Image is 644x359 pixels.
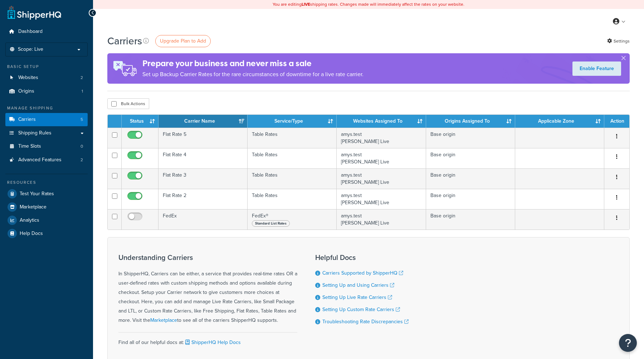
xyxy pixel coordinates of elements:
[158,128,248,148] td: Flat Rate 5
[158,209,248,230] td: FedEx
[248,209,337,230] td: FedEx®
[18,157,62,163] span: Advanced Features
[619,334,637,352] button: Open Resource Center
[426,189,515,209] td: Base origin
[118,254,297,325] div: In ShipperHQ, Carriers can be either, a service that provides real-time rates OR a user-defined r...
[20,191,54,197] span: Test Your Rates
[607,36,630,46] a: Settings
[5,64,88,70] div: Basic Setup
[515,115,604,128] th: Applicable Zone: activate to sort column ascending
[5,113,88,126] a: Carriers 5
[5,214,88,227] a: Analytics
[142,58,364,69] h4: Prepare your business and never miss a sale
[80,117,83,123] span: 5
[5,105,88,111] div: Manage Shipping
[18,88,34,94] span: Origins
[20,217,39,223] span: Analytics
[5,25,88,38] a: Dashboard
[248,115,337,128] th: Service/Type: activate to sort column ascending
[337,148,426,168] td: amys.test [PERSON_NAME] Live
[150,316,177,324] a: Marketplace
[5,71,88,84] a: Websites 2
[5,187,88,200] a: Test Your Rates
[337,128,426,148] td: amys.test [PERSON_NAME] Live
[5,201,88,213] a: Marketplace
[302,1,310,8] b: LIVE
[426,128,515,148] td: Base origin
[426,148,515,168] td: Base origin
[80,75,83,81] span: 2
[184,339,241,346] a: ShipperHQ Help Docs
[5,127,88,140] a: Shipping Rules
[107,98,149,109] button: Bulk Actions
[337,115,426,128] th: Websites Assigned To: activate to sort column ascending
[155,35,211,47] a: Upgrade Plan to Add
[5,85,88,98] li: Origins
[18,117,36,123] span: Carriers
[5,113,88,126] li: Carriers
[322,318,409,325] a: Troubleshooting Rate Discrepancies
[248,168,337,189] td: Table Rates
[158,115,248,128] th: Carrier Name: activate to sort column ascending
[158,168,248,189] td: Flat Rate 3
[82,88,83,94] span: 1
[322,294,392,301] a: Setting Up Live Rate Carriers
[158,148,248,168] td: Flat Rate 4
[5,153,88,167] a: Advanced Features 2
[142,69,364,79] p: Set up Backup Carrier Rates for the rare circumstances of downtime for a live rate carrier.
[5,140,88,153] a: Time Slots 0
[107,34,142,48] h1: Carriers
[80,143,83,149] span: 0
[248,148,337,168] td: Table Rates
[8,5,61,20] a: ShipperHQ Home
[337,209,426,230] td: amys.test [PERSON_NAME] Live
[426,115,515,128] th: Origins Assigned To: activate to sort column ascending
[80,157,83,163] span: 2
[322,306,400,313] a: Setting Up Custom Rate Carriers
[426,209,515,230] td: Base origin
[5,179,88,186] div: Resources
[337,168,426,189] td: amys.test [PERSON_NAME] Live
[5,153,88,167] li: Advanced Features
[337,189,426,209] td: amys.test [PERSON_NAME] Live
[158,189,248,209] td: Flat Rate 2
[248,128,337,148] td: Table Rates
[20,231,43,237] span: Help Docs
[122,115,158,128] th: Status: activate to sort column ascending
[426,168,515,189] td: Base origin
[5,140,88,153] li: Time Slots
[322,269,403,277] a: Carriers Supported by ShipperHQ
[118,254,297,261] h3: Understanding Carriers
[5,85,88,98] a: Origins 1
[118,332,297,347] div: Find all of our helpful docs at:
[20,204,47,210] span: Marketplace
[18,143,41,149] span: Time Slots
[572,62,621,76] a: Enable Feature
[18,130,52,136] span: Shipping Rules
[5,71,88,84] li: Websites
[107,53,142,84] img: ad-rules-rateshop-fe6ec290ccb7230408bd80ed9643f0289d75e0ffd9eb532fc0e269fcd187b520.png
[18,29,43,35] span: Dashboard
[160,37,206,45] span: Upgrade Plan to Add
[604,115,629,128] th: Action
[315,254,409,261] h3: Helpful Docs
[322,281,394,289] a: Setting Up and Using Carriers
[18,75,38,81] span: Websites
[248,189,337,209] td: Table Rates
[18,46,43,53] span: Scope: Live
[5,227,88,240] a: Help Docs
[252,220,290,227] span: Standard List Rates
